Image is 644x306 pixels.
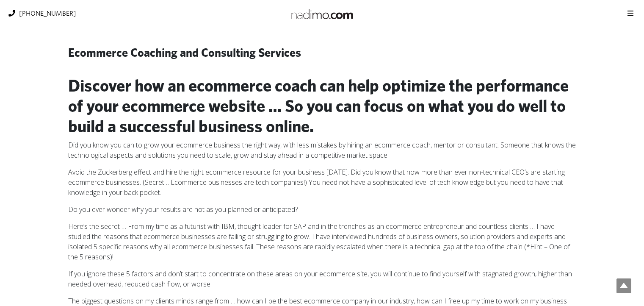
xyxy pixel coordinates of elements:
span: [PHONE_NUMBER] [19,9,76,18]
p: Do you ever wonder why your results are not as you planned or anticipated? [68,204,576,214]
p: Did you know you can to grow your ecommerce business the right way, with less mistakes by hiring ... [68,140,576,160]
p: Here’s the secret … From my time as a futurist with IBM, thought leader for SAP and in the trench... [68,221,576,262]
h1: Discover how an ecommerce coach can help optimize the performance of your ecommerce website … So ... [68,75,576,136]
a: Top [616,278,631,293]
img: logo-black-min-1.png [290,8,354,19]
a: [PHONE_NUMBER] [8,9,76,18]
p: If you ignore these 5 factors and don’t start to concentrate on these areas on your ecommerce sit... [68,269,576,289]
p: Avoid the Zuckerberg effect and hire the right ecommerce resource for your business [DATE]. Did y... [68,167,576,198]
h1: Ecommerce Coaching and Consulting Services [68,47,301,58]
span: Menu [608,9,626,18]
